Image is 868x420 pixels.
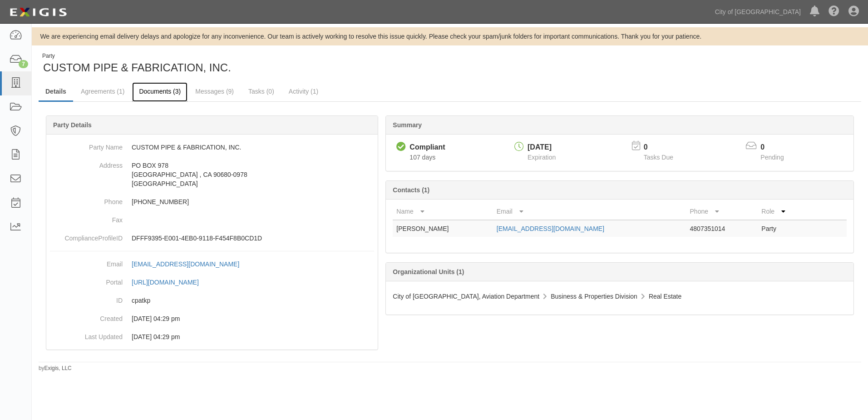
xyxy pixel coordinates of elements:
[132,260,249,268] a: [EMAIL_ADDRESS][DOMAIN_NAME]
[42,52,231,60] div: Party
[282,82,325,100] a: Activity (1)
[497,225,604,232] a: [EMAIL_ADDRESS][DOMAIN_NAME]
[39,82,73,102] a: Details
[53,121,92,129] b: Party Details
[50,193,374,211] dd: [PHONE_NUMBER]
[829,6,839,17] i: Help Center - Complianz
[551,293,637,300] span: Business & Properties Division
[393,121,422,129] b: Summary
[50,310,374,328] dd: 06/30/2023 04:29 pm
[644,154,673,161] span: Tasks Due
[132,82,187,102] a: Documents (3)
[409,154,435,161] span: Since 04/30/2025
[7,4,69,20] img: logo-5460c22ac91f19d4615b14bd174203de0afe785f0fc80cf4dbbc73dc1793850b.png
[132,234,374,243] p: DFFF9395-E001-4EB0-9118-F454F8B0CD1D
[132,279,209,286] a: [URL][DOMAIN_NAME]
[393,203,493,220] th: Name
[50,193,123,206] dt: Phone
[686,203,758,220] th: Phone
[43,61,231,74] span: CUSTOM PIPE & FABRICATION, INC.
[493,203,686,220] th: Email
[39,52,443,75] div: CUSTOM PIPE & FABRICATION, INC.
[39,365,72,372] small: by
[74,82,131,100] a: Agreements (1)
[50,291,374,310] dd: cpatkp
[242,82,281,100] a: Tasks (0)
[188,82,241,100] a: Messages (9)
[50,291,123,305] dt: ID
[409,142,445,153] div: Compliant
[50,156,123,170] dt: Address
[393,220,493,237] td: [PERSON_NAME]
[132,260,239,269] div: [EMAIL_ADDRESS][DOMAIN_NAME]
[710,3,805,21] a: City of [GEOGRAPHIC_DATA]
[686,220,758,237] td: 4807351014
[760,142,795,153] p: 0
[50,273,123,287] dt: Portal
[50,138,123,152] dt: Party Name
[19,60,28,68] div: 7
[760,154,784,161] span: Pending
[50,310,123,323] dt: Created
[32,32,868,41] div: We are experiencing email delivery delays and apologize for any inconvenience. Our team is active...
[528,142,556,153] div: [DATE]
[50,255,123,269] dt: Email
[50,229,123,243] dt: ComplianceProfileID
[528,154,556,161] span: Expiration
[649,293,681,300] span: Real Estate
[758,220,810,237] td: Party
[644,142,685,153] p: 0
[393,186,429,194] b: Contacts (1)
[50,328,123,341] dt: Last Updated
[50,156,374,193] dd: PO BOX 978 [GEOGRAPHIC_DATA] , CA 90680-0978 [GEOGRAPHIC_DATA]
[50,211,123,225] dt: Fax
[758,203,810,220] th: Role
[393,293,539,300] span: City of [GEOGRAPHIC_DATA], Aviation Department
[50,328,374,346] dd: 06/30/2023 04:29 pm
[50,138,374,156] dd: CUSTOM PIPE & FABRICATION, INC.
[44,365,72,371] a: Exigis, LLC
[393,268,464,275] b: Organizational Units (1)
[396,142,406,152] i: Compliant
